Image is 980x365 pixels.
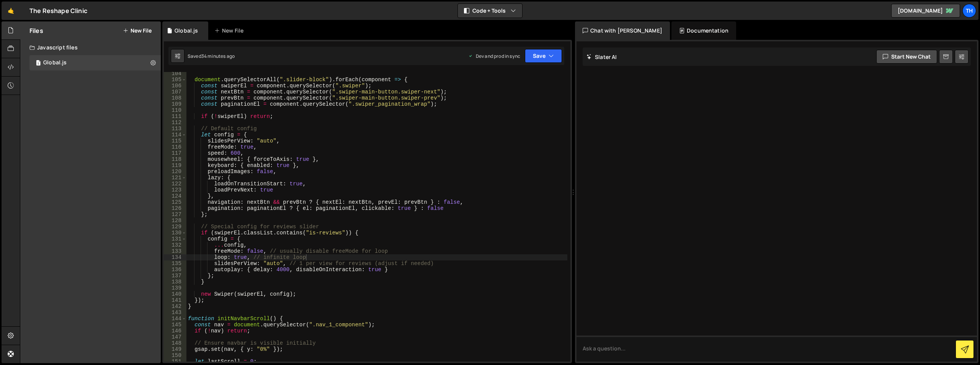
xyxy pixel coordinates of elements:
button: Code + Tools [458,4,522,18]
div: 139 [164,285,186,291]
div: 116 [164,144,186,150]
div: 147 [164,334,186,340]
a: Th [962,4,976,18]
div: 133 [164,248,186,254]
div: Saved [188,53,235,59]
button: New File [123,28,152,34]
div: Global.js [43,59,67,66]
h2: Slater AI [586,53,617,61]
div: 144 [164,316,186,322]
div: 34 minutes ago [201,53,235,59]
div: 108 [164,95,186,101]
div: Global.js [175,27,198,34]
div: 126 [164,205,186,211]
div: 151 [164,358,186,365]
a: [DOMAIN_NAME] [891,4,960,18]
div: 107 [164,89,186,95]
div: 122 [164,181,186,187]
div: 146 [164,328,186,334]
div: 119 [164,162,186,169]
div: 138 [164,279,186,285]
div: 143 [164,309,186,316]
button: Start new chat [876,50,937,64]
div: 130 [164,230,186,236]
div: Documentation [671,21,736,40]
div: New File [214,27,247,34]
div: 129 [164,224,186,230]
div: 112 [164,119,186,126]
span: 1 [36,61,41,67]
div: 121 [164,175,186,181]
div: 134 [164,254,186,260]
div: 124 [164,193,186,199]
div: 132 [164,242,186,248]
div: 113 [164,126,186,132]
div: 125 [164,199,186,205]
div: 135 [164,260,186,267]
div: 105 [164,77,186,83]
div: 136 [164,267,186,273]
div: 140 [164,291,186,297]
div: 142 [164,303,186,309]
div: 104 [164,70,186,77]
div: 123 [164,187,186,193]
div: 111 [164,113,186,119]
div: The Reshape Clinic [29,6,87,15]
div: 149 [164,346,186,352]
div: 106 [164,83,186,89]
div: 117 [164,150,186,156]
div: 145 [164,322,186,328]
div: 141 [164,297,186,303]
a: 🤙 [2,2,20,20]
div: 131 [164,236,186,242]
div: 120 [164,169,186,175]
div: 127 [164,211,186,218]
div: 114 [164,132,186,138]
div: 128 [164,218,186,224]
div: Javascript files [20,40,161,55]
h2: Files [29,26,43,35]
div: 110 [164,107,186,113]
div: 115 [164,138,186,144]
div: 148 [164,340,186,346]
div: 118 [164,156,186,162]
button: Save [525,49,562,63]
div: Dev and prod in sync [468,53,520,59]
div: 109 [164,101,186,107]
div: 150 [164,352,186,358]
div: 15878/42361.js [29,55,161,70]
div: Chat with [PERSON_NAME] [575,21,670,40]
div: 137 [164,273,186,279]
